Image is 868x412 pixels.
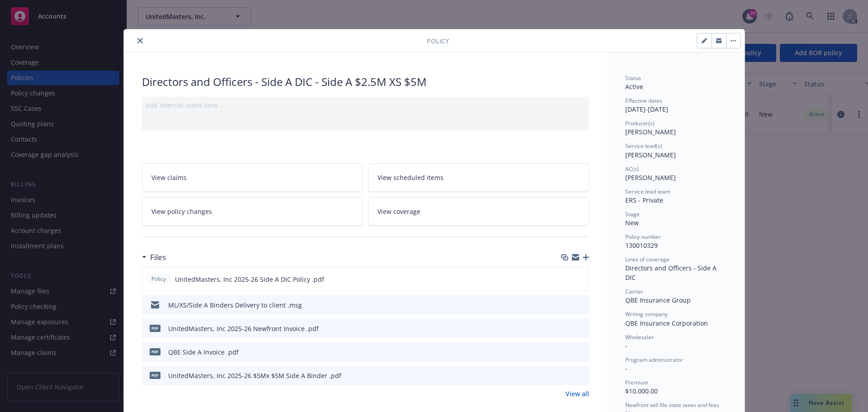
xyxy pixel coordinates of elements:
div: Directors and Officers - Side A DIC - Side A $2.5M XS $5M [142,74,589,90]
span: [PERSON_NAME] [625,173,676,182]
span: Wholesaler [625,333,654,341]
button: preview file [577,324,585,333]
span: View policy changes [151,207,212,216]
span: Lines of coverage [625,256,670,263]
span: Policy [150,275,168,283]
a: View claims [142,163,363,192]
span: New [625,218,639,227]
span: UnitedMasters, Inc 2025-26 Side A DIC Policy .pdf [175,275,324,284]
button: preview file [577,347,585,357]
button: download file [563,324,570,333]
span: ERS - Private [625,196,663,204]
span: pdf [150,348,160,355]
span: Carrier [625,288,643,295]
span: - [625,341,627,350]
div: QBE Side A Invoice .pdf [168,347,239,357]
div: Add internal notes here... [146,100,585,110]
span: View coverage [377,207,420,216]
button: download file [563,347,570,357]
a: View coverage [368,197,589,226]
button: preview file [577,371,585,380]
span: Service lead(s) [625,142,662,150]
button: download file [563,371,570,380]
div: ML/XS/Side A Binders Delivery to client .msg [168,300,302,310]
span: [PERSON_NAME] [625,128,676,136]
span: $10,000.00 [625,387,658,395]
span: Service lead team [625,188,670,195]
span: Stage [625,210,640,218]
span: 130010329 [625,241,658,250]
div: UnitedMasters, Inc 2025-26 $5Mx $5M Side A Binder .pdf [168,371,341,380]
span: pdf [150,372,160,379]
span: Producer(s) [625,119,655,127]
span: QBE Insurance Group [625,296,691,304]
span: - [625,364,627,373]
div: [DATE] - [DATE] [625,97,726,114]
span: Premium [625,379,648,386]
span: Program administrator [625,356,683,364]
span: Active [625,82,643,91]
div: Files [142,251,166,263]
span: pdf [150,325,160,331]
span: AC(s) [625,165,639,173]
span: Policy [427,36,449,46]
span: Writing company [625,310,668,318]
a: View scheduled items [368,163,589,192]
a: View policy changes [142,197,363,226]
span: Effective dates [625,97,662,104]
span: Status [625,74,641,82]
span: View claims [151,173,187,182]
div: UnitedMasters, Inc 2025-26 Newfront Invoice .pdf [168,324,319,333]
button: preview file [577,275,585,284]
span: QBE Insurance Corporation [625,319,708,327]
span: Newfront will file state taxes and fees [625,401,719,409]
h3: Files [150,251,166,263]
a: View all [566,389,589,398]
span: View scheduled items [377,173,443,182]
button: download file [563,300,570,310]
span: [PERSON_NAME] [625,151,676,159]
button: close [135,35,146,46]
div: Directors and Officers - Side A DIC [625,263,726,282]
button: download file [562,275,570,284]
span: Policy number [625,233,661,241]
button: preview file [577,300,585,310]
